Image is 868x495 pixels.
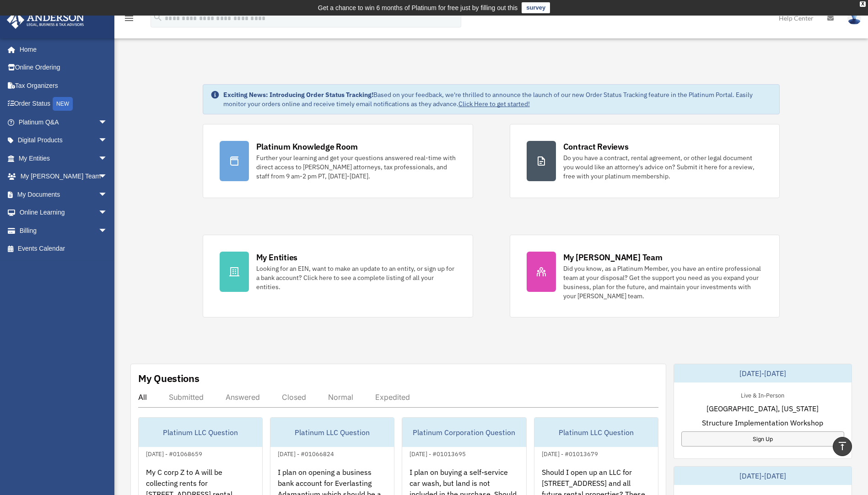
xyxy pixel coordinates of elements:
[733,390,792,399] div: Live & In-Person
[534,418,658,447] div: Platinum LLC Question
[563,264,763,301] div: Did you know, as a Platinum Member, you have an entire professional team at your disposal? Get th...
[139,418,262,447] div: Platinum LLC Question
[681,431,844,447] a: Sign Up
[98,131,117,150] span: arrow_drop_down
[98,221,117,240] span: arrow_drop_down
[124,16,135,24] a: menu
[510,235,780,317] a: My [PERSON_NAME] Team Did you know, as a Platinum Member, you have an entire professional team at...
[534,448,605,458] div: [DATE] - #01013679
[328,393,353,402] div: Normal
[522,2,550,13] a: survey
[402,448,473,458] div: [DATE] - #01013695
[256,252,297,263] div: My Entities
[203,124,473,198] a: Platinum Knowledge Room Further your learning and get your questions answered real-time with dire...
[6,131,121,150] a: Digital Productsarrow_drop_down
[282,393,306,402] div: Closed
[98,204,117,222] span: arrow_drop_down
[6,167,121,186] a: My [PERSON_NAME] Teamarrow_drop_down
[6,113,121,131] a: Platinum Q&Aarrow_drop_down
[153,12,163,22] i: search
[124,13,135,24] i: menu
[98,113,117,132] span: arrow_drop_down
[223,91,373,99] strong: Exciting News: Introducing Order Status Tracking!
[256,141,358,152] div: Platinum Knowledge Room
[563,153,763,181] div: Do you have a contract, rental agreement, or other legal document you would like an attorney's ad...
[674,364,852,382] div: [DATE]-[DATE]
[833,437,852,456] a: vertical_align_top
[98,185,117,204] span: arrow_drop_down
[375,393,410,402] div: Expedited
[706,403,819,414] span: [GEOGRAPHIC_DATA], [US_STATE]
[138,371,199,385] div: My Questions
[674,467,852,485] div: [DATE]-[DATE]
[53,97,73,111] div: NEW
[510,124,780,198] a: Contract Reviews Do you have a contract, rental agreement, or other legal document you would like...
[138,393,147,402] div: All
[98,167,117,186] span: arrow_drop_down
[270,418,394,447] div: Platinum LLC Question
[6,204,121,222] a: Online Learningarrow_drop_down
[860,1,866,7] div: close
[847,11,861,25] img: User Pic
[6,59,121,77] a: Online Ordering
[4,11,87,29] img: Anderson Advisors Platinum Portal
[226,393,260,402] div: Answered
[702,417,823,428] span: Structure Implementation Workshop
[6,240,121,258] a: Events Calendar
[256,153,456,181] div: Further your learning and get your questions answered real-time with direct access to [PERSON_NAM...
[203,235,473,317] a: My Entities Looking for an EIN, want to make an update to an entity, or sign up for a bank accoun...
[169,393,204,402] div: Submitted
[563,141,629,152] div: Contract Reviews
[6,40,117,59] a: Home
[223,90,772,108] div: Based on your feedback, we're thrilled to announce the launch of our new Order Status Tracking fe...
[256,264,456,291] div: Looking for an EIN, want to make an update to an entity, or sign up for a bank account? Click her...
[6,221,121,240] a: Billingarrow_drop_down
[6,95,121,113] a: Order StatusNEW
[98,149,117,168] span: arrow_drop_down
[6,149,121,167] a: My Entitiesarrow_drop_down
[318,2,518,13] div: Get a chance to win 6 months of Platinum for free just by filling out this
[458,100,530,108] a: Click Here to get started!
[6,185,121,204] a: My Documentsarrow_drop_down
[6,76,121,95] a: Tax Organizers
[402,418,526,447] div: Platinum Corporation Question
[837,441,848,452] i: vertical_align_top
[270,448,341,458] div: [DATE] - #01066824
[139,448,210,458] div: [DATE] - #01068659
[563,252,663,263] div: My [PERSON_NAME] Team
